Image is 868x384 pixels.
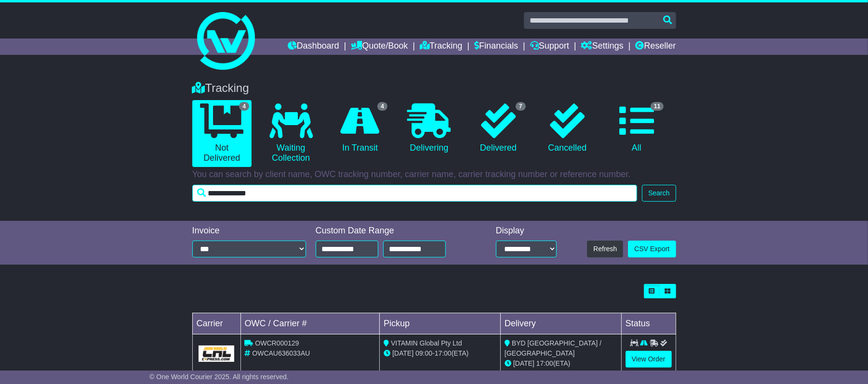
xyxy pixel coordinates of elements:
span: 4 [377,102,387,111]
span: © One World Courier 2025. All rights reserved. [149,373,289,381]
a: 7 Delivered [468,100,528,157]
td: Status [621,313,676,334]
div: - (ETA) [384,348,496,358]
div: Tracking [187,81,681,95]
span: [DATE] [392,349,414,357]
div: (ETA) [505,358,617,369]
td: OWC / Carrier # [240,313,380,334]
p: You can search by client name, OWC tracking number, carrier name, carrier tracking number or refe... [192,169,676,180]
a: 4 In Transit [330,100,389,157]
a: 4 Not Delivered [192,100,252,167]
a: Quote/Book [351,38,408,55]
span: 11 [651,102,664,111]
div: Display [496,226,557,236]
span: VITAMIN Global Pty Ltd [391,339,462,347]
a: Settings [581,38,624,55]
td: Pickup [380,313,501,334]
a: Reseller [635,38,676,55]
span: [DATE] [513,359,534,367]
a: CSV Export [628,241,676,257]
a: Support [530,38,569,55]
button: Refresh [587,241,623,257]
td: Delivery [500,313,621,334]
td: Carrier [192,313,240,334]
span: 17:00 [435,349,452,357]
span: 7 [516,102,526,111]
a: View Order [626,351,672,368]
div: Invoice [192,226,306,236]
a: Tracking [420,38,462,55]
a: Dashboard [288,38,339,55]
a: Delivering [400,100,459,157]
span: 09:00 [415,349,432,357]
span: BYD [GEOGRAPHIC_DATA] / [GEOGRAPHIC_DATA] [505,339,601,357]
span: OWCR000129 [255,339,299,347]
a: Cancelled [538,100,597,157]
span: 4 [239,102,249,111]
div: Custom Date Range [316,226,470,236]
button: Search [642,185,676,202]
img: GetCarrierServiceLogo [199,346,235,362]
span: OWCAU636033AU [252,349,310,357]
a: 11 All [607,100,666,157]
span: 17:00 [536,359,553,367]
a: Waiting Collection [261,100,320,167]
a: Financials [474,38,518,55]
